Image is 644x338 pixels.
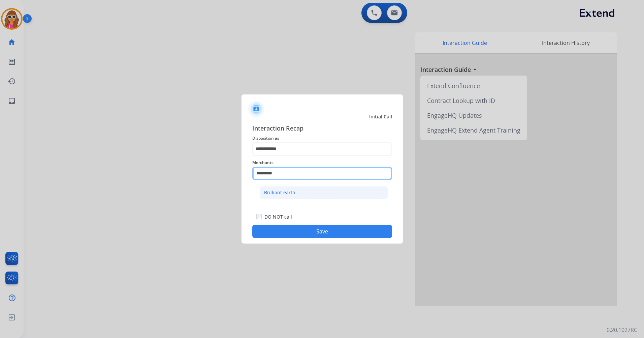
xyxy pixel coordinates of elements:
span: Disposition as [252,134,392,142]
span: Interaction Recap [252,123,392,134]
span: Merchants [252,159,392,167]
div: Brilliant earth [264,189,295,196]
label: DO NOT call [264,214,292,220]
img: contactIcon [248,101,264,117]
button: Save [252,225,392,238]
span: Initial Call [369,113,392,120]
p: 0.20.1027RC [607,326,637,334]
